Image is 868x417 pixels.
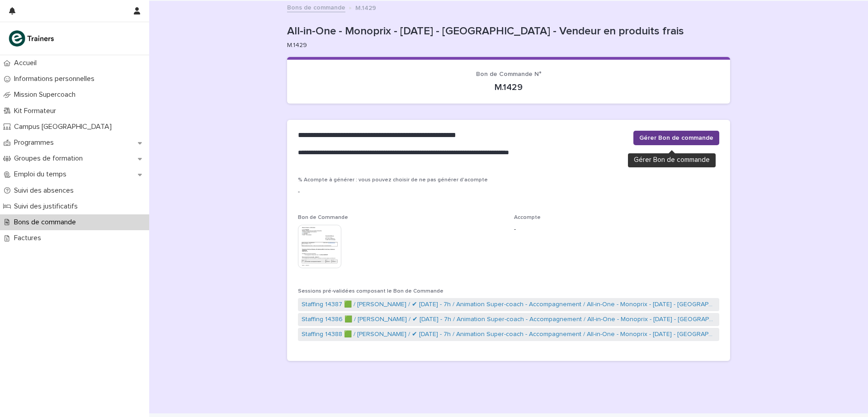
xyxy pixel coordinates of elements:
p: Suivi des justificatifs [10,202,85,211]
p: Accueil [10,59,44,67]
p: All-in-One - Monoprix - [DATE] - [GEOGRAPHIC_DATA] - Vendeur en produits frais [287,25,726,38]
span: Sessions pré-validées composant le Bon de Commande [298,289,443,294]
span: % Acompte à générer : vous pouvez choisir de ne pas générer d'acompte [298,177,488,183]
a: Staffing 14386 🟩 / [PERSON_NAME] / ✔ [DATE] - 7h / Animation Super-coach - Accompagnement / All-i... [302,315,716,324]
p: - [514,225,719,234]
span: Bon de Commande N° [476,71,542,77]
p: Groupes de formation [10,154,90,163]
a: Staffing 14387 🟩 / [PERSON_NAME] / ✔ [DATE] - 7h / Animation Super-coach - Accompagnement / All-i... [302,300,716,309]
p: Programmes [10,138,61,147]
p: M.1429 [355,2,376,12]
p: Campus [GEOGRAPHIC_DATA] [10,123,119,131]
p: M.1429 [298,82,719,93]
p: M.1429 [287,42,723,49]
p: Factures [10,234,48,242]
span: Gérer Bon de commande [639,133,713,142]
a: Staffing 14388 🟩 / [PERSON_NAME] / ✔ [DATE] - 7h / Animation Super-coach - Accompagnement / All-i... [302,330,716,339]
p: Suivi des absences [10,186,81,195]
p: Mission Supercoach [10,90,83,99]
button: Gérer Bon de commande [633,131,719,145]
span: Bon de Commande [298,215,348,220]
p: Kit Formateur [10,107,63,115]
p: Emploi du temps [10,170,74,179]
span: Accompte [514,215,541,220]
p: Informations personnelles [10,75,102,83]
img: K0CqGN7SDeD6s4JG8KQk [7,29,57,47]
p: Bons de commande [10,218,83,227]
p: - [298,187,719,197]
a: Bons de commande [287,2,345,12]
